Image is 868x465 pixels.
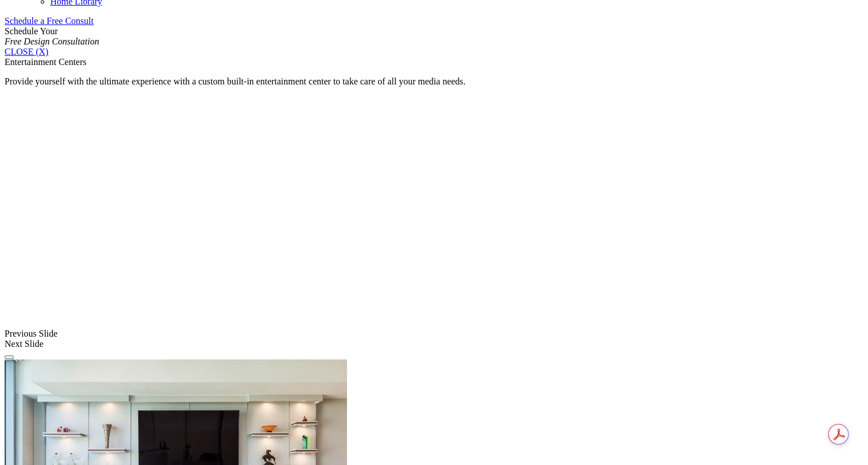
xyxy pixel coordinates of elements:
span: Schedule Your [5,26,99,46]
button: Click here to pause slide show [5,355,14,359]
div: Previous Slide [5,329,863,339]
p: Provide yourself with the ultimate experience with a custom built-in entertainment center to take... [5,76,863,87]
a: Schedule a Free Consult (opens a dropdown menu) [5,16,94,26]
span: Entertainment Centers [5,57,87,67]
a: CLOSE (X) [5,47,49,56]
div: Next Slide [5,339,863,349]
em: Free Design Consultation [5,37,99,46]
